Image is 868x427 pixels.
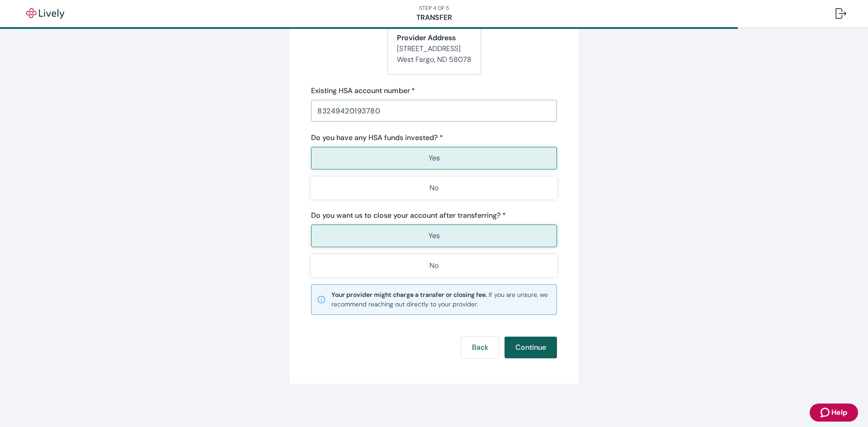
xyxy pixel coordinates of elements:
[311,147,557,169] button: Yes
[331,291,487,299] strong: Your provider might charge a transfer or closing fee.
[505,337,557,358] button: Continue
[461,337,499,358] button: Back
[311,177,557,199] button: No
[311,85,415,96] label: Existing HSA account number
[429,260,439,271] p: No
[311,225,557,247] button: Yes
[821,407,831,418] svg: Zendesk support icon
[831,407,847,418] span: Help
[828,3,854,24] button: Log out
[429,230,440,241] p: Yes
[331,290,551,309] small: If you are unsure, we recommend reaching out directly to your provider.
[311,210,506,221] label: Do you want us to close your account after transferring? *
[429,153,440,164] p: Yes
[311,254,557,277] button: No
[311,132,443,143] label: Do you have any HSA funds invested? *
[397,43,472,54] p: [STREET_ADDRESS]
[429,183,439,193] p: No
[810,404,858,422] button: Zendesk support iconHelp
[397,33,456,42] strong: Provider Address
[20,8,71,19] img: Lively
[397,54,472,65] p: West Fargo , ND 58078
